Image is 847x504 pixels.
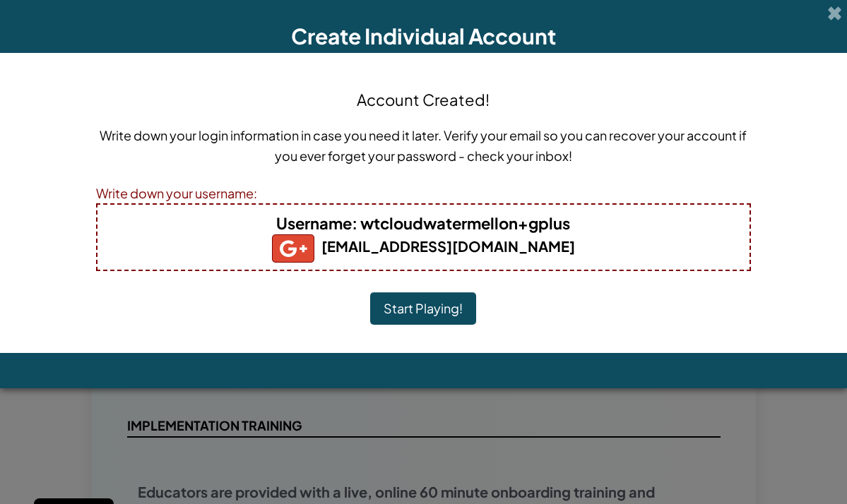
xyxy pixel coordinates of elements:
[291,23,556,49] span: Create Individual Account
[276,213,570,233] b: : wtcloudwatermellon+gplus
[272,237,575,255] b: [EMAIL_ADDRESS][DOMAIN_NAME]
[370,292,476,325] button: Start Playing!
[276,213,352,233] span: Username
[96,183,751,203] div: Write down your username:
[272,234,314,263] img: gplus_small.png
[357,88,490,111] h4: Account Created!
[96,125,751,166] p: Write down your login information in case you need it later. Verify your email so you can recover...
